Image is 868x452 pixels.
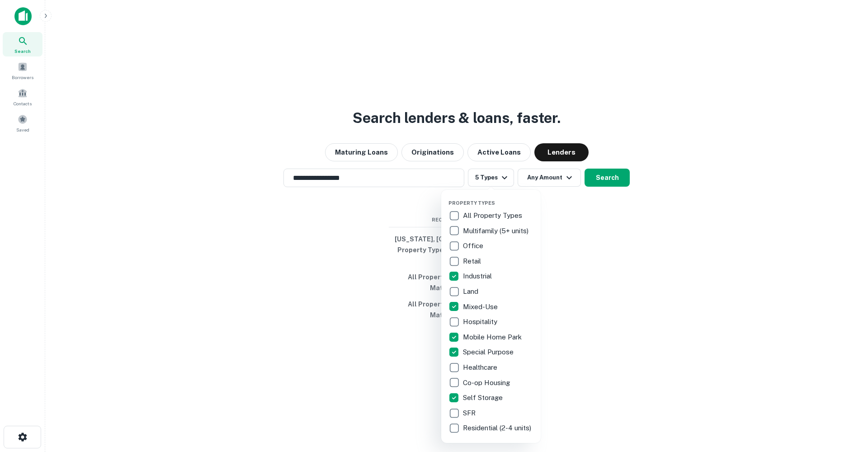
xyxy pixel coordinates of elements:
p: All Property Types [463,210,524,221]
p: Co-op Housing [463,377,512,388]
p: Healthcare [463,362,499,373]
p: Office [463,240,485,251]
p: SFR [463,408,477,419]
p: Residential (2-4 units) [463,423,533,433]
iframe: Chat Widget [823,380,868,423]
p: Mixed-Use [463,301,500,312]
p: Land [463,286,480,297]
p: Multifamily (5+ units) [463,226,530,236]
p: Industrial [463,271,494,282]
p: Mobile Home Park [463,332,524,343]
p: Special Purpose [463,347,515,358]
span: Property Types [448,200,495,206]
p: Retail [463,256,483,267]
p: Hospitality [463,316,499,327]
p: Self Storage [463,392,505,403]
